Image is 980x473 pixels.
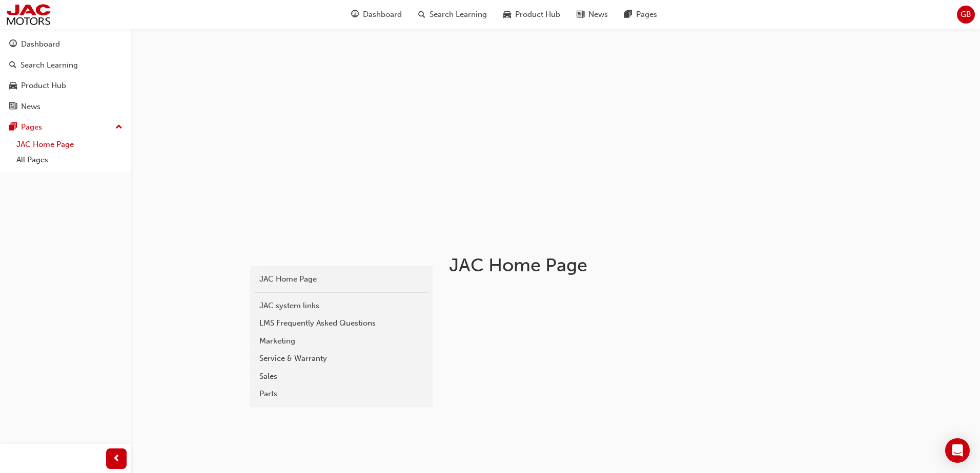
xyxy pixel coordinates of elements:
div: Dashboard [21,38,60,50]
div: Pages [21,121,42,133]
button: GB [957,6,975,24]
span: car-icon [9,81,17,91]
h1: JAC Home Page [449,254,785,276]
span: Dashboard [363,9,402,20]
div: Parts [259,388,423,400]
button: Pages [4,118,127,137]
span: GB [961,9,971,20]
a: Dashboard [4,35,127,54]
div: Sales [259,371,423,382]
a: Product Hub [4,76,127,95]
span: guage-icon [351,8,359,21]
div: LMS Frequently Asked Questions [259,317,423,329]
button: DashboardSearch LearningProduct HubNews [4,33,127,118]
div: Product Hub [21,80,66,92]
div: Open Intercom Messenger [945,438,970,463]
span: Pages [636,9,657,20]
a: Sales [254,368,428,385]
span: guage-icon [9,40,17,49]
a: JAC Home Page [12,137,127,153]
div: JAC system links [259,300,423,312]
span: news-icon [577,8,584,21]
a: JAC Home Page [254,270,428,288]
a: Parts [254,385,428,403]
span: Search Learning [430,9,487,20]
a: LMS Frequently Asked Questions [254,314,428,332]
a: search-iconSearch Learning [410,4,495,25]
a: Service & Warranty [254,350,428,368]
span: news-icon [9,102,17,112]
div: News [21,101,40,113]
a: Search Learning [4,56,127,75]
a: news-iconNews [568,4,616,25]
span: up-icon [115,121,122,134]
span: search-icon [418,8,425,21]
span: car-icon [503,8,511,21]
span: News [588,9,608,20]
span: Product Hub [515,9,560,20]
span: pages-icon [624,8,632,21]
div: JAC Home Page [259,273,423,285]
span: prev-icon [113,453,120,465]
span: search-icon [9,61,16,70]
a: car-iconProduct Hub [495,4,568,25]
div: Search Learning [21,59,78,71]
span: pages-icon [9,123,17,132]
a: All Pages [12,152,127,168]
a: Marketing [254,332,428,350]
a: pages-iconPages [616,4,665,25]
div: Marketing [259,335,423,347]
a: News [4,97,127,116]
a: JAC system links [254,297,428,315]
div: Service & Warranty [259,353,423,364]
img: jac-portal [5,3,52,26]
a: guage-iconDashboard [343,4,410,25]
